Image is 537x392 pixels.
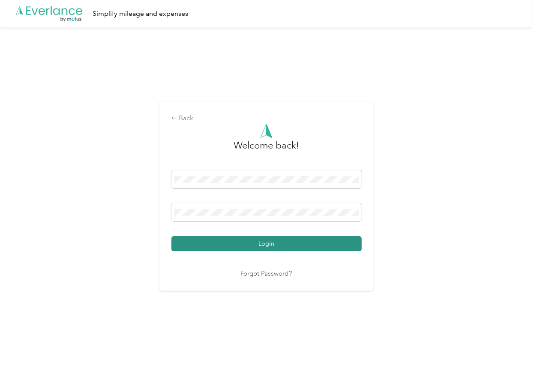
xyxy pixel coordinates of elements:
div: Simplify mileage and expenses [93,9,188,19]
div: Back [171,113,362,124]
a: Forgot Password? [241,269,292,279]
iframe: Everlance-gr Chat Button Frame [489,344,537,392]
button: Login [171,236,362,251]
h3: greeting [234,138,299,161]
